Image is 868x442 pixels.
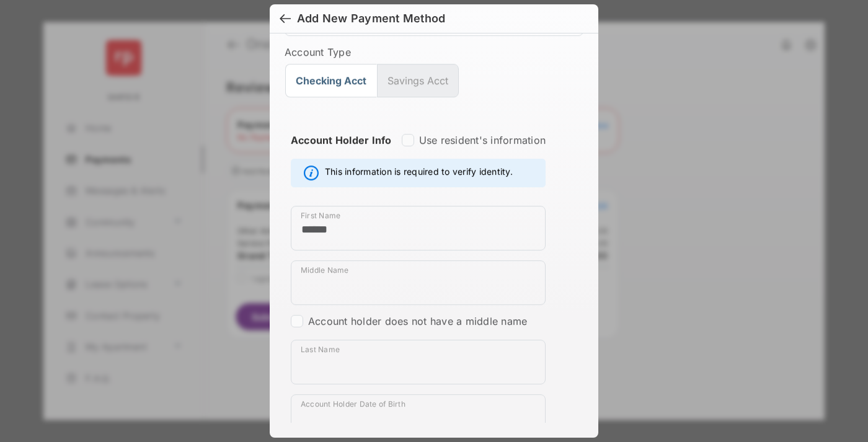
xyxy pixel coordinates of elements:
[285,46,583,58] label: Account Type
[285,64,377,97] button: Checking Acct
[377,64,459,97] button: Savings Acct
[291,134,392,169] strong: Account Holder Info
[308,315,527,327] label: Account holder does not have a middle name
[419,134,546,146] label: Use resident's information
[325,166,513,180] span: This information is required to verify identity.
[297,12,445,25] div: Add New Payment Method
